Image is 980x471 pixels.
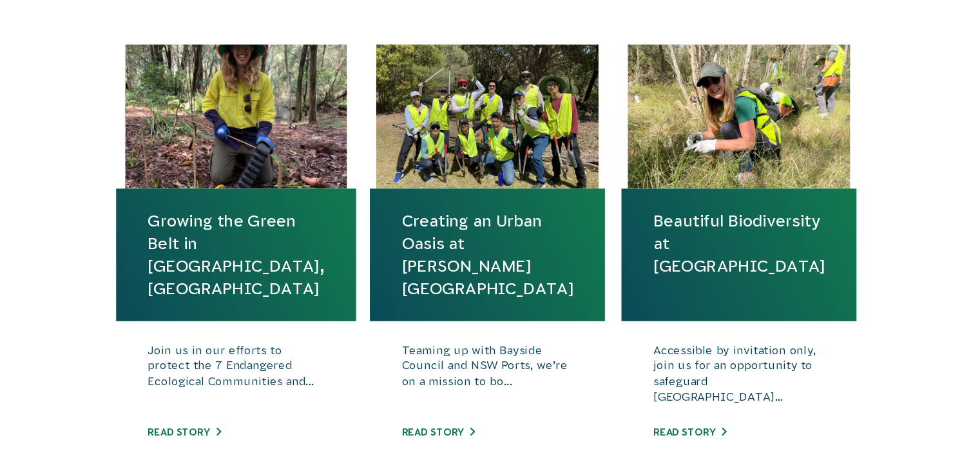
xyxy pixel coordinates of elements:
[642,409,710,419] a: Read story
[410,331,569,396] p: Teaming up with Bayside Council and NSW Ports, we’re on a mission to bo...
[177,209,340,292] a: Growing the Green Belt in [GEOGRAPHIC_DATA], [GEOGRAPHIC_DATA]
[410,209,569,292] a: Creating an Urban Oasis at [PERSON_NAME][GEOGRAPHIC_DATA]
[177,331,340,396] p: Join us in our efforts to protect the 7 Endangered Ecological Communities and...
[642,331,801,396] p: Accessible by invitation only, join us for an opportunity to safeguard [GEOGRAPHIC_DATA]...
[177,409,244,419] a: Read story
[642,209,801,272] a: Beautiful Biodiversity at [GEOGRAPHIC_DATA]
[410,409,478,419] a: Read story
